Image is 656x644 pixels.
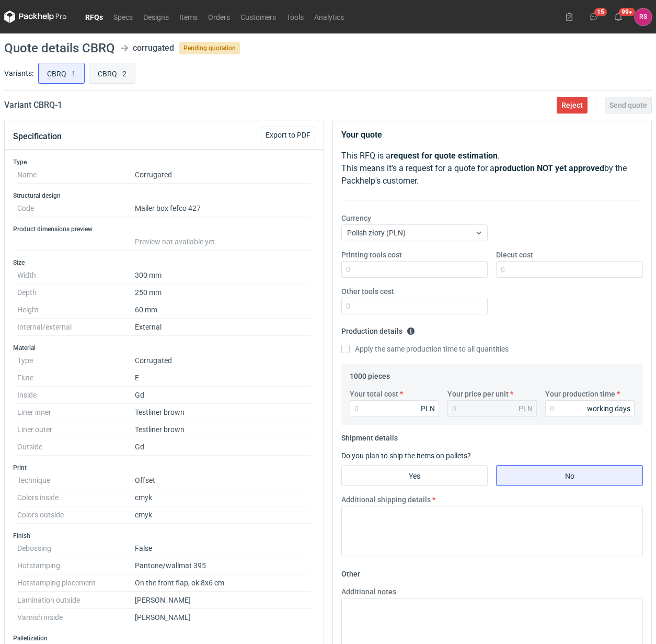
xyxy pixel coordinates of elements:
[135,421,311,438] dd: Testliner brown
[13,344,315,352] h3: Material
[496,465,643,486] label: No
[133,42,174,54] div: corrugated
[17,284,135,301] dt: Depth
[635,8,652,26] button: RS
[135,369,311,387] dd: E
[519,403,533,414] div: PLN
[309,10,349,23] a: Analytics
[17,369,135,387] dt: Flute
[135,609,311,626] dd: [PERSON_NAME]
[135,319,311,336] dd: External
[17,574,135,592] dt: Hotstamping placement
[135,200,311,217] dd: Mailer box fefco 427
[390,151,498,161] strong: request for quote estimation
[135,540,311,557] dd: False
[341,261,488,278] input: 0
[135,489,311,506] dd: cmyk
[17,609,135,626] dt: Varnish inside
[80,10,108,23] a: RFQs
[341,213,371,223] label: Currency
[135,592,311,609] dd: [PERSON_NAME]
[17,352,135,369] dt: Type
[135,387,311,404] dd: Gd
[17,387,135,404] dt: Inside
[4,99,62,111] h2: Variant CBRQ - 1
[17,540,135,557] dt: Debossing
[494,163,604,173] strong: production NOT yet approved
[341,451,471,460] label: Do you plan to ship the items on pallets?
[557,97,588,114] button: Reject
[4,10,67,23] svg: Packhelp Pro
[135,166,311,184] dd: Corrugated
[4,42,115,54] h1: Quote details CBRQ
[135,574,311,592] dd: On the front flap, ok 8x6 cm
[609,101,647,109] span: Send quote
[135,472,311,489] dd: Offset
[350,400,439,417] input: 0
[341,250,402,260] label: Printing tools cost
[496,250,533,260] label: Diecut cost
[108,10,138,23] a: Specs
[135,267,311,284] dd: 300 mm
[261,127,315,143] button: Export to PDF
[17,404,135,421] dt: Liner inner
[135,557,311,574] dd: Pantone/wallmat 395
[17,319,135,336] dt: Internal/external
[135,238,217,246] span: Preview not available yet.
[17,489,135,506] dt: Colors inside
[13,191,315,200] h3: Structural design
[341,150,643,187] p: This RFQ is a . This means it's a request for a quote for a by the Packhelp's customer.
[135,284,311,301] dd: 250 mm
[17,301,135,319] dt: Height
[605,97,652,114] button: Send quote
[635,8,652,26] div: Rafał Stani
[545,389,615,399] label: Your production time
[135,404,311,421] dd: Testliner brown
[135,301,311,319] dd: 60 mm
[174,10,203,23] a: Items
[281,10,309,23] a: Tools
[13,258,315,267] h3: Size
[545,400,635,417] input: 0
[13,124,62,149] button: Specification
[135,506,311,524] dd: cmyk
[587,403,630,414] div: working days
[341,566,360,578] legend: Other
[266,131,310,139] span: Export to PDF
[235,10,281,23] a: Customers
[135,352,311,369] dd: Corrugated
[4,68,33,78] label: Variants:
[341,130,382,140] strong: Your quote
[341,465,488,486] label: Yes
[17,166,135,184] dt: Name
[341,344,509,354] label: Apply the same production time to all quantities
[38,63,85,84] label: CBRQ - 1
[17,557,135,574] dt: Hotstamping
[138,10,174,23] a: Designs
[17,506,135,524] dt: Colors outside
[496,261,643,278] input: 0
[89,63,135,84] label: CBRQ - 2
[350,368,390,380] legend: 1000 pieces
[347,229,406,237] span: Polish złoty (PLN)
[341,494,431,505] label: Additional shipping details
[610,8,627,25] button: 99+
[341,298,488,314] input: 0
[13,158,315,166] h3: Type
[203,10,235,23] a: Orders
[13,532,315,540] h3: Finish
[17,592,135,609] dt: Lamination outside
[341,430,398,442] legend: Shipment details
[421,403,435,414] div: PLN
[341,323,415,335] legend: Production details
[17,472,135,489] dt: Technique
[341,586,396,597] label: Additional notes
[561,101,583,109] span: Reject
[350,389,398,399] label: Your total cost
[135,438,311,456] dd: Gd
[13,225,315,233] h3: Product dimensions preview
[17,421,135,438] dt: Liner outer
[13,464,315,472] h3: Print
[13,634,315,642] h3: Palletization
